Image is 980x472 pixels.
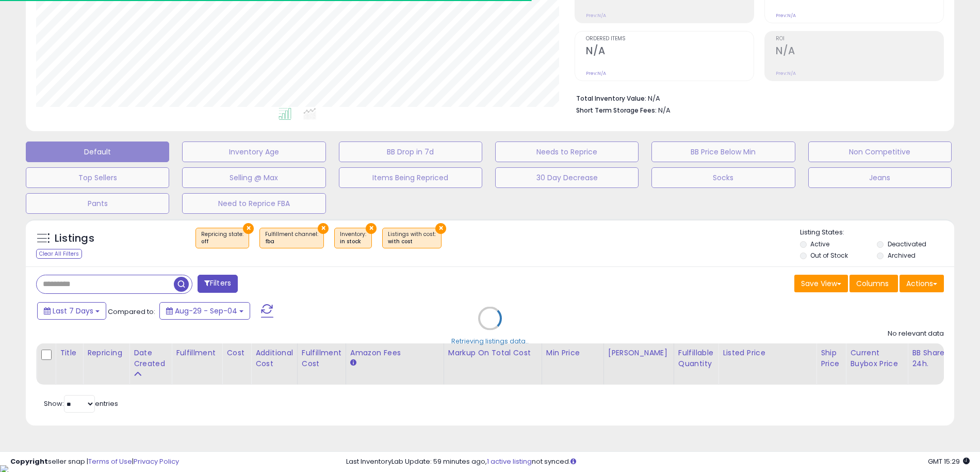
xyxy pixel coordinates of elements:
[776,36,943,42] span: ROI
[651,141,795,162] button: BB Price Below Min
[10,457,48,466] strong: Copyright
[586,12,606,19] small: Prev: N/A
[26,193,169,214] button: Pants
[134,457,179,466] a: Privacy Policy
[346,457,970,467] div: Last InventoryLab Update: 59 minutes ago, not synced.
[182,141,325,162] button: Inventory Age
[576,106,657,115] b: Short Term Storage Fees:
[586,36,754,42] span: Ordered Items
[495,141,639,162] button: Needs to Reprice
[487,457,532,466] a: 1 active listing
[88,457,132,466] a: Terms of Use
[808,141,952,162] button: Non Competitive
[576,91,936,104] li: N/A
[182,193,325,214] button: Need to Reprice FBA
[26,141,169,162] button: Default
[26,167,169,188] button: Top Sellers
[776,12,796,19] small: Prev: N/A
[576,94,646,103] b: Total Inventory Value:
[651,167,795,188] button: Socks
[586,45,754,59] h2: N/A
[776,70,796,76] small: Prev: N/A
[339,141,482,162] button: BB Drop in 7d
[10,457,179,467] div: seller snap | |
[808,167,952,188] button: Jeans
[495,167,639,188] button: 30 Day Decrease
[182,167,325,188] button: Selling @ Max
[339,167,482,188] button: Items Being Repriced
[586,70,606,76] small: Prev: N/A
[658,105,671,115] span: N/A
[928,457,970,466] span: 2025-09-12 15:29 GMT
[776,45,943,59] h2: N/A
[451,336,529,345] div: Retrieving listings data..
